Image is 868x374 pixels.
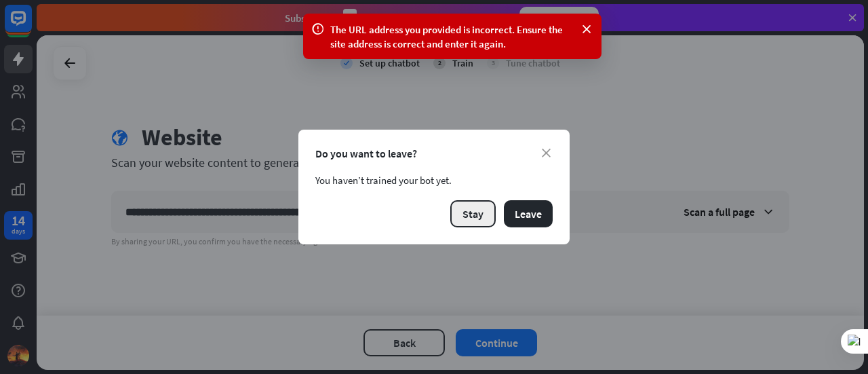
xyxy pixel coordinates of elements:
[450,200,496,227] button: Stay
[504,200,553,227] button: Leave
[542,149,551,157] i: close
[330,22,574,51] div: The URL address you provided is incorrect. Ensure the site address is correct and enter it again.
[315,174,553,187] div: You haven’t trained your bot yet.
[315,147,553,160] div: Do you want to leave?
[11,5,52,46] button: Open LiveChat chat widget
